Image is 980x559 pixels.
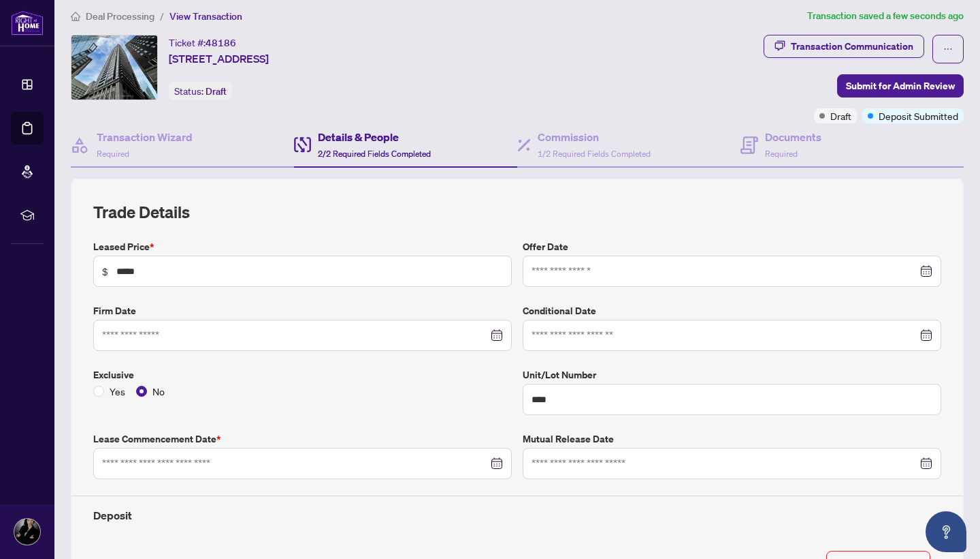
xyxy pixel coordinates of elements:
h4: Details & People [318,129,431,145]
h4: Documents [765,129,821,145]
span: Draft [206,85,227,97]
label: Unit/Lot Number [523,367,941,382]
span: 2/2 Required Fields Completed [318,149,431,159]
span: ellipsis [943,44,953,54]
label: Firm Date [93,303,512,318]
div: Transaction Communication [791,35,913,57]
span: Required [765,149,798,159]
span: No [147,384,170,399]
img: logo [11,10,44,35]
button: Transaction Communication [764,35,924,58]
span: Deposit Submitted [879,108,958,123]
label: Exclusive [93,367,512,382]
div: Status: [169,82,232,100]
h4: Commission [538,129,651,145]
label: Leased Price [93,239,512,254]
span: Required [97,149,129,159]
div: Ticket #: [169,35,236,50]
h4: Transaction Wizard [97,129,193,145]
span: Yes [104,384,131,399]
img: Profile Icon [14,519,40,545]
article: Transaction saved a few seconds ago [807,8,964,24]
span: 48186 [206,37,236,49]
span: Deal Processing [86,10,154,22]
span: View Transaction [169,10,242,22]
span: Submit for Admin Review [846,75,955,97]
label: Conditional Date [523,303,941,318]
img: IMG-C12266093_1.jpg [71,35,157,100]
span: Draft [830,108,851,123]
button: Open asap [926,511,966,552]
h4: Deposit [93,507,941,524]
li: / [160,8,164,24]
button: Submit for Admin Review [837,74,964,97]
label: Mutual Release Date [523,432,941,447]
span: 1/2 Required Fields Completed [538,149,651,159]
span: [STREET_ADDRESS] [169,50,269,67]
label: Offer Date [523,239,941,254]
label: Lease Commencement Date [93,432,512,447]
span: home [71,12,80,21]
span: $ [102,264,108,279]
h2: Trade Details [93,201,941,223]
